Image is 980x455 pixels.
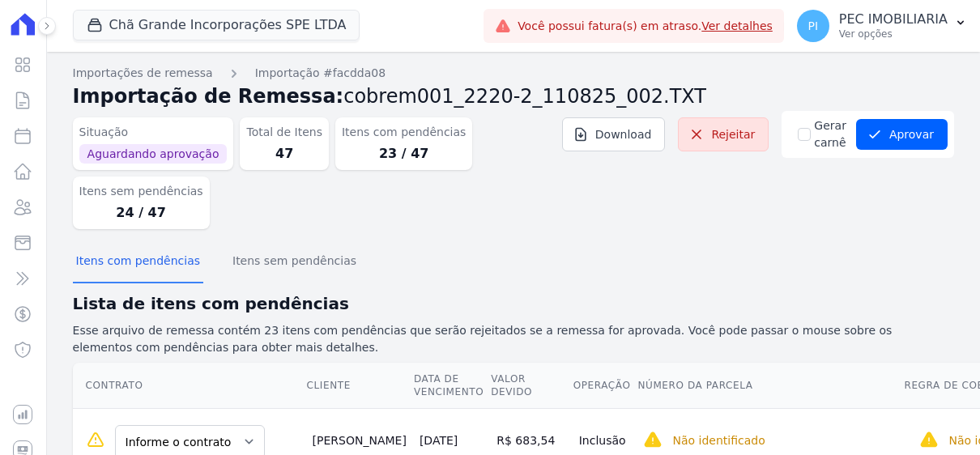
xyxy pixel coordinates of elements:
[73,65,213,82] a: Importações de remessa
[73,82,954,111] h2: Importação de Remessa:
[701,19,773,32] a: Ver detalhes
[73,363,306,409] th: Contrato
[637,363,903,409] th: Número da Parcela
[79,144,228,164] span: Aguardando aprovação
[839,11,948,28] p: PEC IMOBILIARIA
[490,363,572,409] th: Valor devido
[856,119,948,150] button: Aprovar
[306,363,413,409] th: Cliente
[73,241,203,283] button: Itens com pendências
[672,432,765,449] p: Não identificado
[79,183,203,200] dt: Itens sem pendências
[343,85,706,108] span: cobrem001_2220-2_110825_002.TXT
[342,144,466,164] dd: 23 / 47
[73,65,954,82] nav: Breadcrumb
[255,65,386,82] a: Importação #facdda08
[246,124,322,141] dt: Total de Itens
[814,117,846,151] label: Gerar carnê
[808,20,819,32] span: PI
[413,363,490,409] th: Data de Vencimento
[73,10,360,40] button: Chã Grande Incorporações SPE LTDA
[573,363,637,409] th: Operação
[79,203,203,223] dd: 24 / 47
[342,124,466,141] dt: Itens com pendências
[518,18,773,35] span: Você possui fatura(s) em atraso.
[79,124,228,141] dt: Situação
[73,322,954,356] p: Esse arquivo de remessa contém 23 itens com pendências que serão rejeitados se a remessa for apro...
[839,28,948,40] p: Ver opções
[678,117,769,151] a: Rejeitar
[784,3,980,49] button: PI PEC IMOBILIARIA Ver opções
[246,144,322,164] dd: 47
[229,241,360,283] button: Itens sem pendências
[73,291,954,316] h2: Lista de itens com pendências
[562,117,666,151] a: Download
